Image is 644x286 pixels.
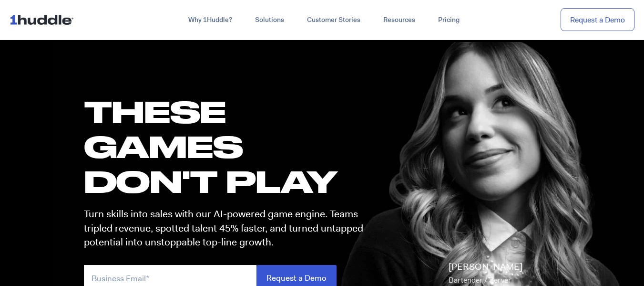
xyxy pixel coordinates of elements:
a: Why 1Huddle? [177,11,244,29]
a: Solutions [244,11,296,29]
img: ... [10,11,78,29]
a: Request a Demo [561,8,634,32]
h1: these GAMES DON'T PLAY [84,94,372,199]
p: Turn skills into sales with our AI-powered game engine. Teams tripled revenue, spotted talent 45%... [84,207,372,249]
a: Resources [372,11,427,29]
span: Bartender / Server [449,275,511,285]
a: Customer Stories [296,11,372,29]
a: Pricing [427,11,471,29]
